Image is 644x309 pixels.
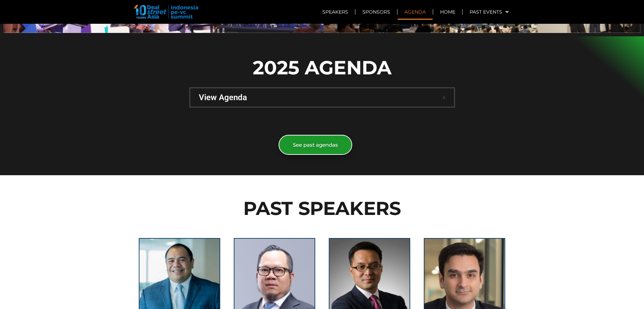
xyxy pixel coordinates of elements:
p: 2025 AGENDA [189,53,455,82]
a: Past Events [463,4,515,20]
a: Agenda [398,4,433,20]
a: See past agendas [279,135,352,155]
h2: PAST SPEAKERS [132,199,512,218]
span: View Agenda [199,93,443,102]
a: Home [433,4,462,20]
a: Sponsors [356,4,397,20]
a: Speakers [316,4,355,20]
span: See past agendas [293,142,338,147]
